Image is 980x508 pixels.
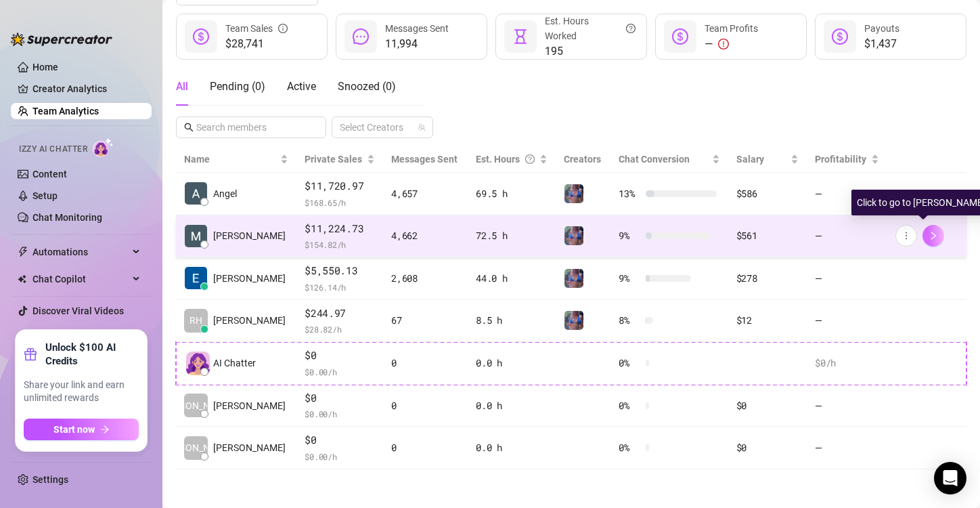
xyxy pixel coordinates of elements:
span: dollar-circle [672,28,688,45]
a: Content [32,169,67,179]
span: Payouts [864,23,899,34]
div: $0 [736,398,799,413]
span: dollar-circle [832,28,848,45]
div: $561 [736,228,799,243]
div: Est. Hours Worked [545,14,636,43]
td: — [807,300,887,343]
img: Chat Copilot [18,274,26,284]
span: info-circle [278,21,288,36]
a: Settings [32,474,68,485]
span: [PERSON_NAME] [213,271,286,286]
span: more [901,231,911,240]
div: 4,657 [391,186,460,201]
span: 0 % [619,398,640,413]
span: question-circle [525,152,535,167]
span: $ 154.82 /h [305,238,375,251]
span: Messages Sent [385,23,449,34]
img: Matt [185,225,207,247]
div: Team Sales [225,21,288,36]
span: $28,741 [225,36,288,52]
td: — [807,215,887,258]
a: Team Analytics [32,106,99,117]
span: Team Profits [705,23,758,34]
span: Izzy AI Chatter [19,143,87,156]
span: exclamation-circle [718,39,729,49]
span: question-circle [626,14,636,43]
span: $0 [305,432,375,448]
a: Chat Monitoring [32,212,102,223]
div: $12 [736,313,799,328]
span: $11,224.73 [305,221,375,237]
span: gift [24,347,37,361]
span: hourglass [512,28,529,45]
span: 195 [545,43,636,60]
div: 72.5 h [476,228,548,243]
span: [PERSON_NAME] [213,440,286,455]
span: Active [287,80,316,93]
td: — [807,427,887,469]
img: Jaylie [564,269,583,288]
strong: Unlock $100 AI Credits [45,341,139,368]
span: search [184,123,194,132]
span: RH [190,313,202,328]
div: $0 [736,440,799,455]
span: AI Chatter [213,356,256,371]
span: arrow-right [100,425,110,434]
span: 8 % [619,313,640,328]
div: 44.0 h [476,271,548,286]
div: Open Intercom Messenger [934,462,966,494]
span: Start now [53,424,95,435]
button: Start nowarrow-right [24,419,139,440]
span: 9 % [619,228,640,243]
a: Creator Analytics [32,78,141,100]
span: Messages Sent [391,154,458,165]
img: Jaylie [564,311,583,330]
div: $586 [736,186,799,201]
span: 13 % [619,186,640,201]
span: dollar-circle [193,28,209,45]
span: $0 [305,390,375,406]
span: Snoozed ( 0 ) [338,80,396,93]
span: 0 % [619,356,640,371]
img: Jaylie [564,184,583,203]
div: 8.5 h [476,313,548,328]
a: Discover Viral Videos [32,305,124,316]
div: 2,608 [391,271,460,286]
span: Salary [736,154,764,165]
a: Home [32,62,58,72]
span: Angel [213,186,237,201]
span: $ 126.14 /h [305,280,375,294]
span: Share your link and earn unlimited rewards [24,379,139,405]
td: — [807,385,887,427]
td: — [807,257,887,300]
span: $ 28.82 /h [305,322,375,336]
span: $11,720.97 [305,178,375,194]
div: 69.5 h [476,186,548,201]
div: Est. Hours [476,152,537,167]
td: — [807,173,887,215]
span: Chat Copilot [32,268,129,290]
img: Eunice [185,267,207,289]
span: [PERSON_NAME] [213,398,286,413]
span: $ 0.00 /h [305,450,375,463]
span: 11,994 [385,36,449,52]
a: Setup [32,190,58,201]
span: thunderbolt [18,247,28,257]
div: All [176,79,188,95]
div: 0.0 h [476,398,548,413]
div: 0.0 h [476,356,548,371]
span: $ 0.00 /h [305,365,375,379]
div: 0 [391,356,460,371]
div: 0 [391,440,460,455]
span: $ 0.00 /h [305,407,375,421]
div: $0 /h [815,356,879,371]
span: Chat Conversion [619,154,690,165]
span: $5,550.13 [305,263,375,279]
span: message [353,28,369,45]
span: Automations [32,241,129,263]
div: 4,662 [391,228,460,243]
span: [PERSON_NAME] [213,313,286,328]
img: izzy-ai-chatter-avatar-DDCN_rTZ.svg [186,352,210,375]
span: $1,437 [864,36,899,52]
span: [PERSON_NAME] [160,440,232,455]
